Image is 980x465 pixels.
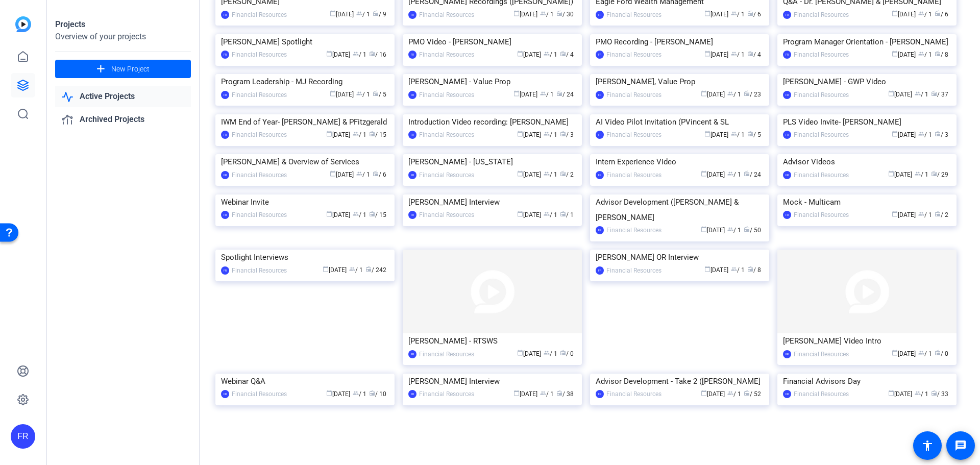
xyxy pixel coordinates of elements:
span: calendar_today [330,10,336,16]
div: Introduction Video recording: [PERSON_NAME] [408,114,576,130]
div: Financial Resources [606,10,661,20]
div: FR [408,51,416,59]
div: FR [596,171,604,179]
div: FR [783,91,791,99]
div: FR [11,424,35,449]
div: Webinar Q&A [221,374,389,389]
span: calendar_today [888,170,894,177]
span: [DATE] [517,171,541,178]
div: Financial Resources [794,130,849,140]
div: Advisor Videos [783,154,951,169]
mat-icon: message [954,439,967,452]
div: Financial Resources [419,210,474,220]
div: [PERSON_NAME] Video Intro [783,333,951,349]
span: / 2 [560,171,574,178]
div: FR [596,390,604,398]
span: calendar_today [517,170,523,177]
span: calendar_today [326,390,332,396]
div: FR [221,390,229,398]
span: group [544,51,550,57]
span: [DATE] [701,227,725,234]
span: [DATE] [892,11,916,18]
div: FR [596,11,604,19]
span: / 1 [540,11,554,18]
span: calendar_today [326,131,332,137]
span: radio [744,226,750,232]
div: FR [596,131,604,139]
div: Financial Resources [606,130,661,140]
div: FR [596,226,604,234]
div: Financial Resources [232,90,287,100]
span: radio [560,170,566,177]
span: [DATE] [704,51,728,58]
span: [DATE] [892,51,916,58]
div: FR [408,11,416,19]
span: group [918,211,924,217]
mat-icon: accessibility [921,439,934,452]
span: / 33 [931,390,948,398]
span: / 1 [727,171,741,178]
span: / 5 [373,91,386,98]
span: / 3 [560,131,574,138]
span: [DATE] [513,91,537,98]
span: group [915,90,921,96]
span: calendar_today [701,90,707,96]
div: Financial Resources [606,90,661,100]
span: radio [747,51,753,57]
div: Intern Experience Video [596,154,764,169]
span: [DATE] [701,171,725,178]
span: / 242 [365,266,386,274]
span: / 30 [556,11,574,18]
mat-icon: add [94,63,107,76]
span: group [349,266,355,272]
span: [DATE] [704,131,728,138]
span: group [918,131,924,137]
span: group [356,90,362,96]
span: [DATE] [517,51,541,58]
div: Financial Resources [794,210,849,220]
span: calendar_today [892,131,898,137]
div: AI Video Pilot Invitation (PVincent & SL [596,114,764,130]
span: group [727,226,733,232]
span: radio [560,350,566,356]
span: / 1 [544,211,557,218]
span: group [727,390,733,396]
span: [DATE] [326,131,350,138]
span: radio [373,90,379,96]
div: FR [408,171,416,179]
span: calendar_today [704,10,710,16]
span: [DATE] [513,390,537,398]
div: FR [408,350,416,358]
div: Financial Resources [232,265,287,276]
span: [DATE] [892,211,916,218]
span: / 1 [544,171,557,178]
span: group [915,390,921,396]
span: [DATE] [517,350,541,357]
span: group [731,266,737,272]
span: radio [931,390,937,396]
span: group [353,390,359,396]
span: / 1 [918,51,932,58]
span: / 4 [560,51,574,58]
span: / 2 [935,211,948,218]
div: FR [596,266,604,275]
div: Spotlight Interviews [221,250,389,265]
span: group [544,211,550,217]
div: Financial Resources [419,50,474,60]
span: / 1 [544,131,557,138]
div: FR [408,91,416,99]
span: / 1 [731,51,745,58]
span: / 37 [931,91,948,98]
div: Financial Resources [794,10,849,20]
span: group [540,390,546,396]
div: FR [408,390,416,398]
span: radio [369,51,375,57]
span: [DATE] [326,390,350,398]
div: Webinar Invite [221,194,389,210]
div: Financial Resources [419,389,474,399]
span: / 52 [744,390,761,398]
span: [DATE] [892,131,916,138]
span: group [727,170,733,177]
span: / 6 [747,11,761,18]
span: / 4 [747,51,761,58]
